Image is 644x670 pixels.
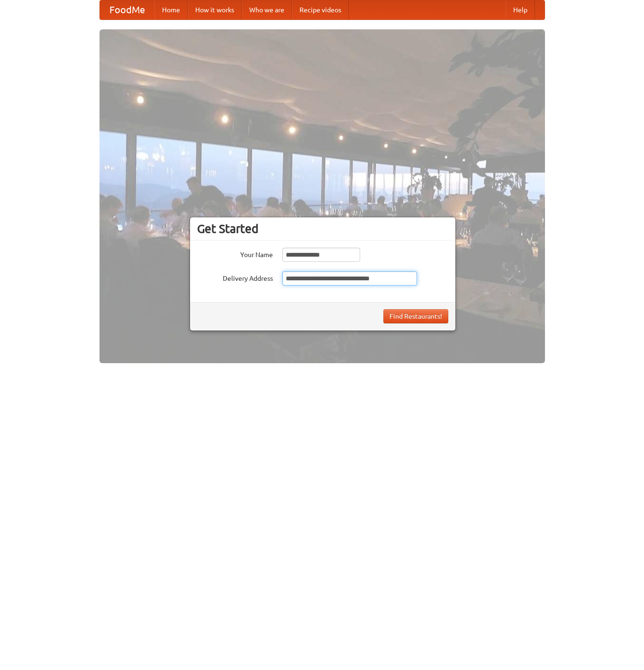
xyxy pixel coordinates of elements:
a: Home [154,0,188,19]
a: Help [506,0,535,19]
h3: Get Started [197,222,448,236]
a: FoodMe [100,0,154,19]
button: Find Restaurants! [383,309,448,323]
label: Your Name [197,248,273,259]
a: How it works [188,0,242,19]
a: Recipe videos [292,0,349,19]
label: Delivery Address [197,271,273,283]
a: Who we are [242,0,292,19]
